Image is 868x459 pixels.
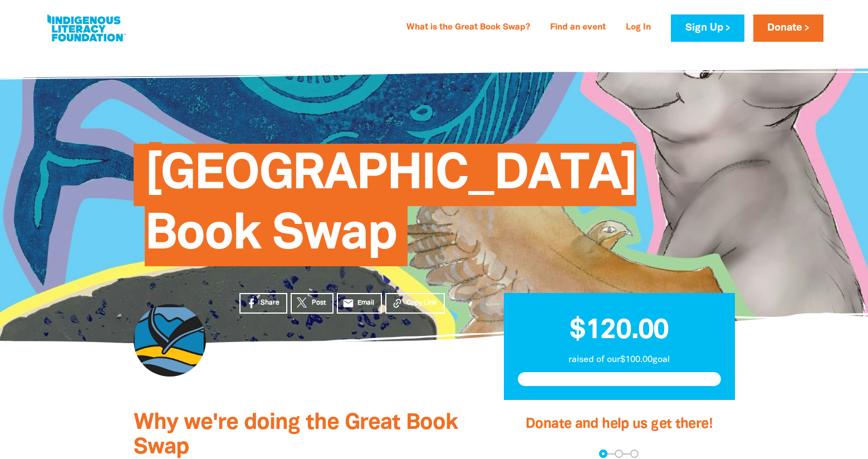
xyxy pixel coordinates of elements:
span: Donate and help us get there! [526,418,713,431]
button: Navigate to step 2 of 3 to enter your details [615,450,623,458]
span: Post [312,298,326,308]
a: Donate [753,14,823,42]
span: Email [357,298,374,308]
button: Navigate to step 1 of 3 to enter your donation amount [599,450,607,458]
button: Copy Link [385,293,445,314]
a: Share [239,293,287,314]
i: email [342,297,354,309]
span: $120.00 [570,318,669,344]
span: [GEOGRAPHIC_DATA] Book Swap [145,152,637,266]
p: raised of our $100.00 goal [518,353,721,367]
a: emailEmail [337,293,382,314]
span: Why we're doing the Great Book Swap [134,413,458,458]
a: What is the Great Book Swap? [400,19,537,37]
a: Post [291,293,334,314]
span: Copy Link [406,298,437,308]
a: Sign Up [671,14,744,42]
a: Find an event [543,19,612,37]
button: Navigate to step 3 of 3 to enter your payment details [630,450,639,458]
span: Share [261,298,279,308]
a: Log In [619,19,658,37]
